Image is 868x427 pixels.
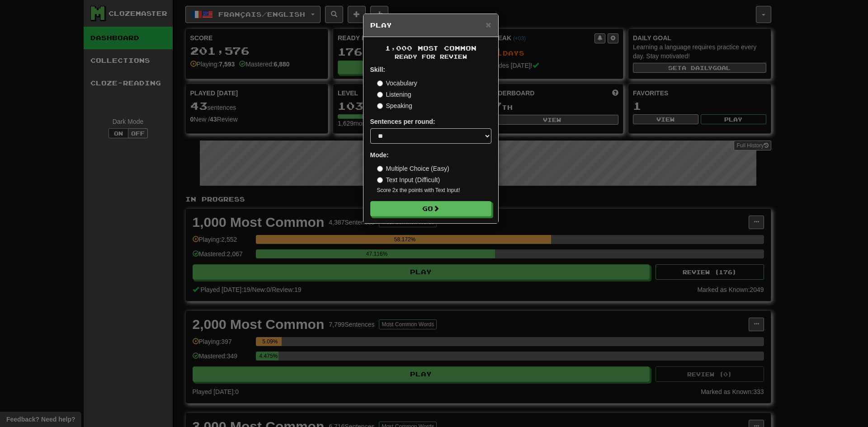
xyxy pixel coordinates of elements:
label: Listening [377,90,411,99]
input: Vocabulary [377,80,383,86]
small: Score 2x the points with Text Input ! [377,187,491,194]
input: Listening [377,92,383,98]
label: Sentences per round: [370,117,435,126]
label: Vocabulary [377,79,417,88]
strong: Skill: [370,66,385,73]
input: Speaking [377,103,383,109]
button: Close [486,20,491,29]
button: Go [370,201,491,216]
span: 1,000 Most Common [385,44,476,52]
strong: Mode: [370,151,389,159]
span: × [486,19,491,30]
h5: Play [370,21,491,30]
label: Multiple Choice (Easy) [377,164,449,173]
label: Text Input (Difficult) [377,175,440,184]
input: Text Input (Difficult) [377,177,383,183]
input: Multiple Choice (Easy) [377,166,383,172]
small: Ready for Review [370,53,491,61]
label: Speaking [377,101,412,110]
